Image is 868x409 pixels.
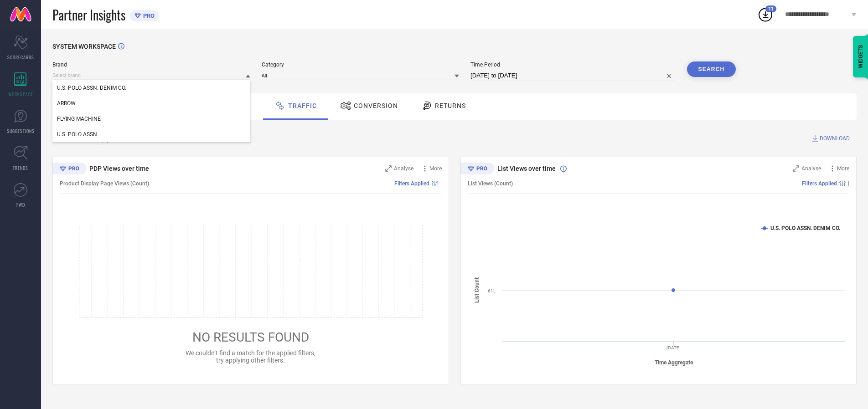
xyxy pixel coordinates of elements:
[802,180,837,187] span: Filters Applied
[8,91,33,97] span: WORKSPACE
[60,180,149,187] span: Product Display Page Views (Count)
[848,180,849,187] span: |
[440,180,442,187] span: |
[16,201,25,208] span: FWD
[654,359,693,366] tspan: Time Aggregate
[470,70,676,81] input: Select time period
[52,127,250,142] div: U.S. POLO ASSN.
[57,116,101,122] span: FLYING MACHINE
[793,165,799,172] svg: Zoom
[435,102,466,109] span: Returns
[57,85,126,91] span: U.S. POLO ASSN. DENIM CO.
[666,345,681,350] text: [DATE]
[820,134,850,143] span: DOWNLOAD
[394,180,429,187] span: Filters Applied
[288,102,317,109] span: Traffic
[470,61,676,68] span: Time Period
[186,349,315,364] span: We couldn’t find a match for the applied filters, try applying other filters.
[385,165,392,172] svg: Zoom
[429,165,442,172] span: More
[52,71,250,80] input: Select brand
[52,80,250,96] div: U.S. POLO ASSN. DENIM CO.
[837,165,849,172] span: More
[801,165,821,172] span: Analyse
[7,54,34,61] span: SCORECARDS
[52,111,250,127] div: FLYING MACHINE
[354,102,398,109] span: Conversion
[192,330,309,345] span: NO RESULTS FOUND
[57,100,76,107] span: ARROW
[52,163,86,176] div: Premium
[460,163,494,176] div: Premium
[394,165,413,172] span: Analyse
[488,288,496,293] text: 61L
[141,12,155,19] span: PRO
[757,6,774,23] div: Open download list
[262,61,460,68] span: Category
[7,128,35,134] span: SUGGESTIONS
[52,5,125,24] span: Partner Insights
[687,61,736,77] button: Search
[57,131,98,138] span: U.S. POLO ASSN.
[52,43,116,50] span: SYSTEM WORKSPACE
[468,180,513,187] span: List Views (Count)
[52,61,250,68] span: Brand
[497,165,556,172] span: List Views over time
[13,164,28,171] span: TRENDS
[474,277,480,303] tspan: List Count
[770,225,840,231] text: U.S. POLO ASSN. DENIM CO.
[52,96,250,111] div: ARROW
[89,165,149,172] span: PDP Views over time
[768,6,774,12] span: 11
